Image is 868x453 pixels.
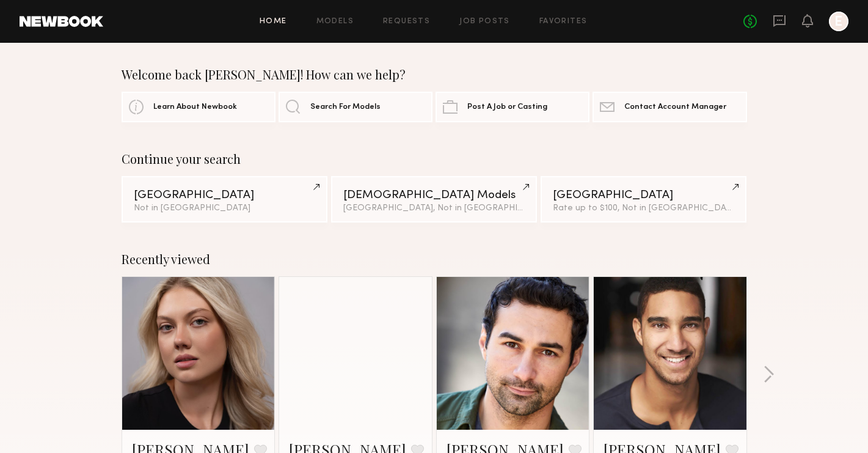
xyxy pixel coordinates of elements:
span: Contact Account Manager [624,103,726,111]
div: Recently viewed [122,252,747,267]
a: Contact Account Manager [593,92,746,122]
a: [GEOGRAPHIC_DATA]Not in [GEOGRAPHIC_DATA] [122,176,327,223]
a: Learn About Newbook [122,92,275,122]
a: Search For Models [279,92,432,122]
div: Not in [GEOGRAPHIC_DATA] [134,204,315,213]
div: [DEMOGRAPHIC_DATA] Models [343,190,525,201]
div: Continue your search [122,152,747,166]
span: Learn About Newbook [153,103,237,111]
div: [GEOGRAPHIC_DATA] [553,190,734,201]
span: Search For Models [310,103,381,111]
div: [GEOGRAPHIC_DATA], Not in [GEOGRAPHIC_DATA] [343,204,525,213]
a: Requests [383,18,430,26]
div: [GEOGRAPHIC_DATA] [134,190,315,201]
div: Welcome back [PERSON_NAME]! How can we help? [122,67,747,82]
a: Home [260,18,287,26]
div: Rate up to $100, Not in [GEOGRAPHIC_DATA] [553,204,734,213]
a: Favorites [539,18,588,26]
a: E [829,12,848,31]
span: Post A Job or Casting [467,103,547,111]
a: [GEOGRAPHIC_DATA]Rate up to $100, Not in [GEOGRAPHIC_DATA] [541,176,746,223]
a: [DEMOGRAPHIC_DATA] Models[GEOGRAPHIC_DATA], Not in [GEOGRAPHIC_DATA] [331,176,537,223]
a: Models [316,18,354,26]
a: Post A Job or Casting [436,92,589,122]
a: Job Posts [459,18,510,26]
